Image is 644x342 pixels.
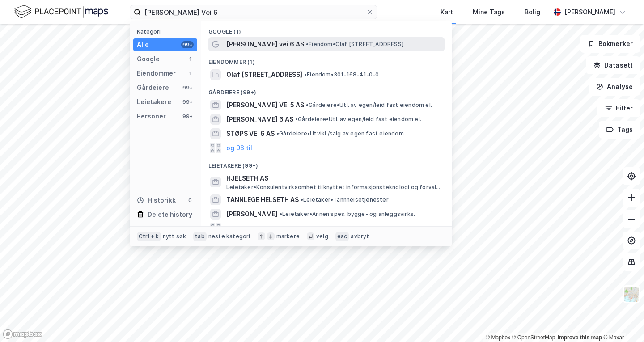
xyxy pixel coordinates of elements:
span: HJELSETH AS [226,173,441,184]
div: 99+ [181,98,194,106]
button: Filter [597,99,640,117]
a: OpenStreetMap [512,334,555,341]
div: Bolig [525,7,540,17]
div: Gårdeiere (99+) [201,82,452,98]
img: logo.f888ab2527a4732fd821a326f86c7f29.svg [14,4,108,20]
span: Eiendom • 301-168-41-0-0 [304,71,379,78]
span: Eiendom • Olaf [STREET_ADDRESS] [306,41,403,48]
span: Leietaker • Konsulentvirksomhet tilknyttet informasjonsteknologi og forvaltning og drift av IT-sy... [226,184,443,191]
div: Eiendommer [137,68,176,79]
a: Mapbox homepage [3,329,42,339]
span: • [306,41,309,47]
span: TANNLEGE HELSETH AS [226,194,299,205]
div: Personer [137,111,166,122]
div: Historikk [137,195,176,206]
div: Alle [137,39,149,50]
span: [PERSON_NAME] 6 AS [226,114,293,125]
div: avbryt [351,233,369,240]
button: Bokmerker [580,35,640,53]
div: markere [276,233,300,240]
div: Kategori [137,28,197,35]
img: Z [623,286,640,303]
div: Mine Tags [473,7,505,17]
div: 99+ [181,41,194,48]
span: Gårdeiere • Utvikl./salg av egen fast eiendom [276,130,404,137]
span: [PERSON_NAME] vei 6 AS [226,39,304,50]
span: • [295,116,298,122]
span: • [301,196,303,203]
span: STØPS VEI 6 AS [226,128,275,139]
a: Mapbox [486,334,510,341]
span: Leietaker • Annen spes. bygge- og anleggsvirks. [280,211,415,218]
span: • [306,101,309,108]
div: 99+ [181,113,194,120]
button: Analyse [589,78,640,96]
div: Eiendommer (1) [201,51,452,68]
div: Google (1) [201,21,452,37]
span: • [304,71,307,78]
span: [PERSON_NAME] VEI 5 AS [226,100,304,110]
button: og 96 til [226,223,252,234]
div: Leietakere [137,97,171,107]
div: 1 [186,55,194,63]
div: 0 [186,197,194,204]
span: Leietaker • Tannhelsetjenester [301,196,389,203]
button: Tags [599,121,640,139]
div: Kontrollprogram for chat [599,299,644,342]
span: Olaf [STREET_ADDRESS] [226,69,302,80]
div: Kart [441,7,453,17]
div: Google [137,54,160,64]
div: tab [193,232,207,241]
span: • [280,211,282,217]
iframe: Chat Widget [599,299,644,342]
div: neste kategori [208,233,250,240]
span: [PERSON_NAME] [226,209,278,220]
div: Delete history [148,209,192,220]
div: Leietakere (99+) [201,155,452,171]
span: Gårdeiere • Utl. av egen/leid fast eiendom el. [295,116,421,123]
span: Gårdeiere • Utl. av egen/leid fast eiendom el. [306,101,432,109]
div: 1 [186,70,194,77]
input: Søk på adresse, matrikkel, gårdeiere, leietakere eller personer [141,5,366,19]
span: • [276,130,279,137]
div: 99+ [181,84,194,91]
div: [PERSON_NAME] [564,7,615,17]
button: Datasett [586,56,640,74]
div: nytt søk [163,233,186,240]
div: esc [335,232,349,241]
a: Improve this map [558,334,602,341]
div: Ctrl + k [137,232,161,241]
div: velg [316,233,328,240]
button: og 96 til [226,143,252,153]
div: Gårdeiere [137,82,169,93]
